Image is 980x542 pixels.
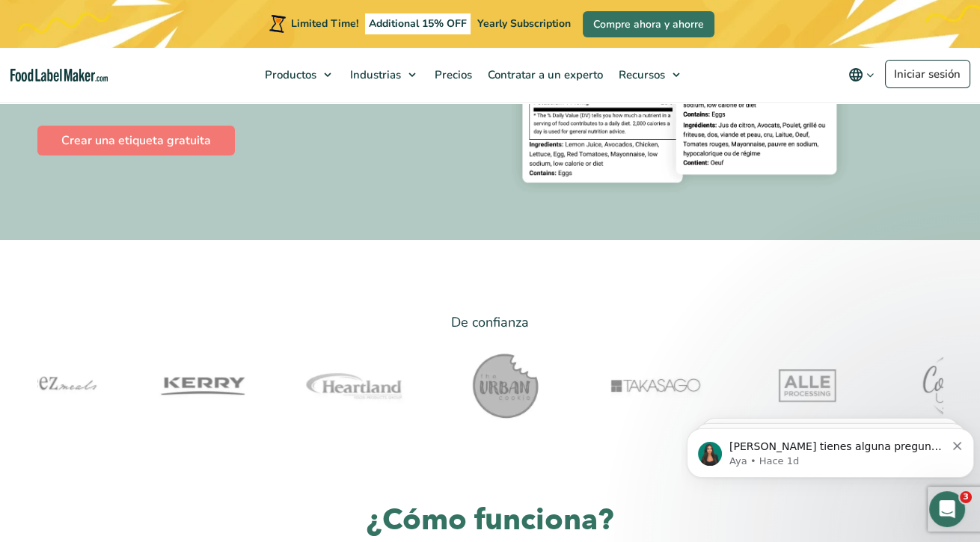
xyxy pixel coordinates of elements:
[583,11,714,37] a: Compre ahora y ahorre
[477,16,571,31] span: Yearly Subscription
[365,13,471,34] span: Additional 15% OFF
[37,312,943,333] p: De confianza
[346,67,402,82] span: Industrias
[37,126,235,155] a: Crear una etiqueta gratuita
[260,67,318,82] span: Productos
[614,67,667,82] span: Recursos
[611,48,687,102] a: Recursos
[929,491,965,527] iframe: Intercom live chat
[480,48,607,102] a: Contratar a un experto
[960,491,972,503] span: 3
[885,60,970,88] a: Iniciar sesión
[291,16,358,31] span: Limited Time!
[427,48,477,102] a: Precios
[681,397,980,502] iframe: Intercom notifications mensaje
[430,67,474,82] span: Precios
[257,48,339,102] a: Productos
[483,67,604,82] span: Contratar a un experto
[343,48,423,102] a: Industrias
[37,501,943,539] h2: ¿Cómo funciona?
